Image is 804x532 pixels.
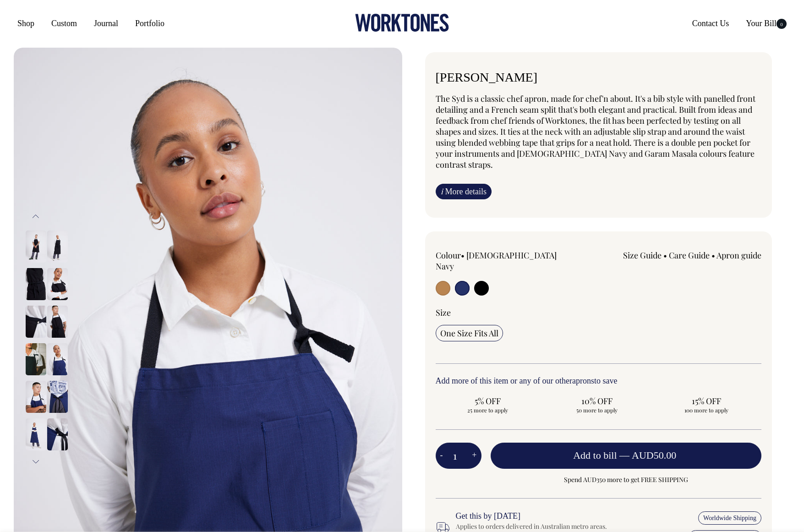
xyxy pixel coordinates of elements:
[47,306,68,338] img: black
[131,15,168,32] a: Portfolio
[467,447,481,465] button: +
[90,15,122,32] a: Journal
[461,250,465,261] span: •
[14,15,38,32] a: Shop
[655,393,759,417] input: 15% OFF 100 more to apply
[436,184,492,199] a: iMore details
[26,268,46,300] img: black
[491,443,762,468] button: Add to bill —AUD50.00
[436,71,762,85] h6: [PERSON_NAME]
[47,418,68,450] img: french-navy
[436,393,540,417] input: 5% OFF 25 more to apply
[26,343,46,375] img: black
[26,230,46,263] img: black
[550,406,645,414] span: 50 more to apply
[632,450,676,461] span: AUD50.00
[572,376,594,385] a: aprons
[29,206,43,227] button: Previous
[26,381,46,413] img: french-navy
[456,512,613,521] h6: Get this by [DATE]
[573,450,617,461] span: Add to bill
[436,250,566,272] div: Colour
[436,447,448,465] button: -
[623,250,662,261] a: Size Guide
[440,328,498,339] span: One Size Fits All
[47,381,68,413] img: french-navy
[550,395,645,406] span: 10% OFF
[47,268,68,300] img: black
[716,250,761,261] a: Apron guide
[47,230,68,263] img: black
[436,93,755,170] span: The Syd is a classic chef apron, made for chef'n about. It's a bib style with panelled front deta...
[545,393,649,417] input: 10% OFF 50 more to apply
[436,307,762,318] div: Size
[440,395,535,406] span: 5% OFF
[491,474,762,485] span: Spend AUD350 more to get FREE SHIPPING
[659,406,754,414] span: 100 more to apply
[48,15,81,32] a: Custom
[436,250,557,272] label: [DEMOGRAPHIC_DATA] Navy
[663,250,667,261] span: •
[777,19,787,29] span: 0
[440,406,535,414] span: 25 more to apply
[659,395,754,406] span: 15% OFF
[742,15,790,32] a: Your Bill0
[619,450,678,461] span: —
[689,15,733,32] a: Contact Us
[669,250,710,261] a: Care Guide
[29,451,43,472] button: Next
[47,343,68,375] img: french-navy
[441,186,443,196] span: i
[436,325,503,341] input: One Size Fits All
[26,418,46,450] img: french-navy
[26,306,46,338] img: black
[436,377,762,386] h6: Add more of this item or any of our other to save
[711,250,715,261] span: •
